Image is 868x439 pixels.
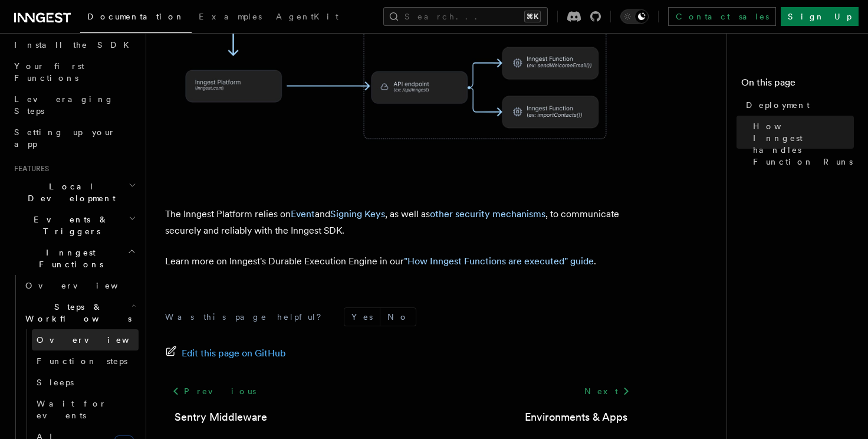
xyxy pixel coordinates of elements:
[746,99,810,111] span: Deployment
[32,393,139,426] a: Wait for events
[80,4,192,33] a: Documentation
[9,176,139,209] button: Local Development
[87,12,185,21] span: Documentation
[668,7,776,26] a: Contact sales
[14,61,84,83] span: Your first Functions
[781,7,859,26] a: Sign Up
[14,94,114,116] span: Leveraging Steps
[383,7,548,26] button: Search...⌘K
[269,4,346,32] a: AgentKit
[37,378,74,387] span: Sleeps
[9,89,139,122] a: Leveraging Steps
[330,208,385,219] a: Signing Keys
[37,399,107,420] span: Wait for events
[9,34,139,55] a: Install the SDK
[9,55,139,89] a: Your first Functions
[32,372,139,393] a: Sleeps
[165,206,637,239] p: The Inngest Platform relies on and , as well as , to communicate securely and reliably with the I...
[9,181,129,204] span: Local Development
[404,255,594,267] a: "How Inngest Functions are executed" guide
[276,12,338,21] span: AgentKit
[9,164,49,173] span: Features
[9,214,129,237] span: Events & Triggers
[748,116,854,172] a: How Inngest handles Function Runs
[199,12,262,21] span: Examples
[32,329,139,350] a: Overview
[344,308,380,326] button: Yes
[291,208,315,219] a: Event
[165,311,330,323] p: Was this page helpful?
[165,345,286,362] a: Edit this page on GitHub
[175,409,267,425] a: Sentry Middleware
[25,281,147,290] span: Overview
[165,253,637,270] p: Learn more on Inngest's Durable Execution Engine in our .
[37,335,158,345] span: Overview
[524,11,541,22] kbd: ⌘K
[741,94,854,116] a: Deployment
[9,242,139,275] button: Inngest Functions
[14,127,116,149] span: Setting up your app
[620,9,649,24] button: Toggle dark mode
[430,208,545,219] a: other security mechanisms
[14,40,136,50] span: Install the SDK
[21,301,131,325] span: Steps & Workflows
[9,122,139,155] a: Setting up your app
[577,381,637,402] a: Next
[192,4,269,32] a: Examples
[182,345,286,362] span: Edit this page on GitHub
[9,209,139,242] button: Events & Triggers
[380,308,416,326] button: No
[165,381,262,402] a: Previous
[37,356,127,366] span: Function steps
[525,409,627,425] a: Environments & Apps
[9,247,127,270] span: Inngest Functions
[741,76,854,94] h4: On this page
[753,120,854,168] span: How Inngest handles Function Runs
[32,350,139,372] a: Function steps
[21,296,139,329] button: Steps & Workflows
[21,275,139,296] a: Overview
